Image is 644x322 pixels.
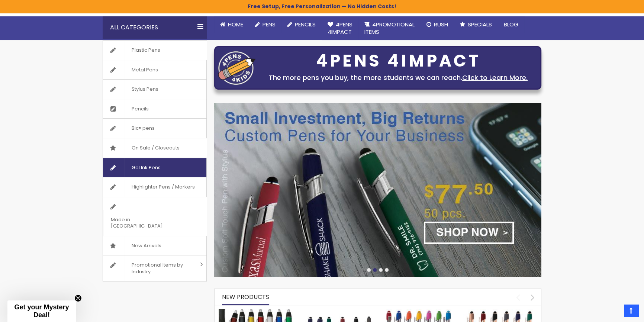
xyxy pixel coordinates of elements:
div: The more pens you buy, the more students we can reach. [259,73,537,83]
button: Close teaser [74,294,82,302]
a: Stylus Pens [103,80,206,99]
span: Specials [468,20,492,28]
div: next [526,291,539,304]
span: Pens [263,20,276,28]
a: Rush [421,16,454,33]
a: On Sale / Closeouts [103,138,206,158]
a: Gel Ink Pens [103,158,206,177]
a: Click to Learn More. [462,73,528,82]
a: Made in [GEOGRAPHIC_DATA] [103,197,206,236]
span: 4Pens 4impact [328,20,352,36]
span: Plastic Pens [124,41,168,60]
a: Ellipse Softy Rose Gold Classic with Stylus Pen - Silver Laser [463,309,538,315]
span: New Products [222,293,269,301]
span: 4PROMOTIONAL ITEMS [364,20,415,36]
div: Get your Mystery Deal!Close teaser [7,300,76,322]
a: Pencils [281,16,322,33]
a: Promotional Items by Industry [103,255,206,281]
span: Blog [504,20,518,28]
a: Plastic Pens [103,41,206,60]
div: 4PENS 4IMPACT [259,53,537,69]
div: prev [512,291,525,304]
a: Ellipse Softy Brights with Stylus Pen - Laser [381,309,456,315]
span: Home [228,20,243,28]
a: Metal Pens [103,60,206,80]
span: Made in [GEOGRAPHIC_DATA] [103,210,188,236]
span: On Sale / Closeouts [124,138,187,158]
span: New Arrivals [124,236,169,255]
a: Bic® pens [103,119,206,138]
a: Pencils [103,99,206,119]
span: Stylus Pens [124,80,166,99]
span: Rush [434,20,448,28]
div: All Categories [103,16,207,39]
span: Bic® pens [124,119,162,138]
a: Home [214,16,249,33]
a: Custom Soft Touch Metal Pen - Stylus Top [300,309,374,315]
a: 4Pens4impact [322,16,358,41]
a: Blog [498,16,524,33]
a: New Arrivals [103,236,206,255]
span: Pencils [295,20,316,28]
span: Highlighter Pens / Markers [124,177,202,197]
span: Promotional Items by Industry [124,255,197,281]
a: The Barton Custom Pens Special Offer [218,309,293,315]
span: Pencils [124,99,156,119]
img: four_pen_logo.png [218,51,255,85]
span: Gel Ink Pens [124,158,168,177]
a: Pens [249,16,281,33]
iframe: Google Customer Reviews [583,302,644,322]
span: Get your Mystery Deal! [14,303,69,319]
a: Specials [454,16,498,33]
a: 4PROMOTIONALITEMS [358,16,421,41]
a: Highlighter Pens / Markers [103,177,206,197]
span: Metal Pens [124,60,165,80]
